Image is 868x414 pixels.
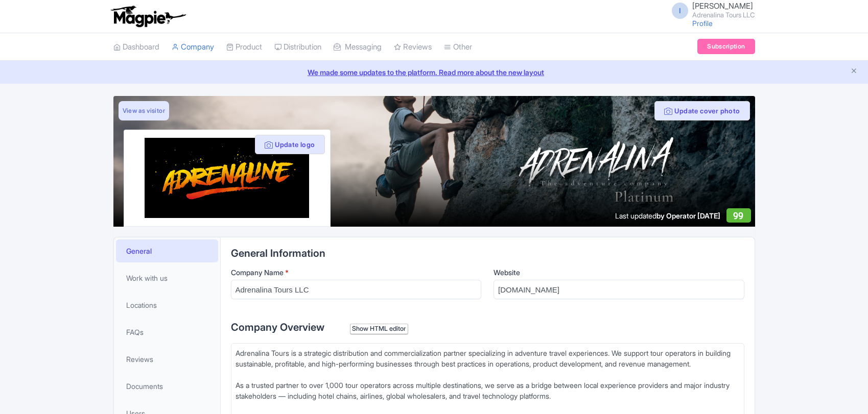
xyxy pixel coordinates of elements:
[255,135,325,154] button: Update logo
[226,33,262,61] a: Product
[231,248,744,259] h2: General Information
[666,2,755,18] a: I [PERSON_NAME] Adrenalina Tours LLC
[126,354,153,364] span: Reviews
[231,321,324,333] span: Company Overview
[116,266,218,289] a: Work with us
[116,321,218,344] a: FAQs
[108,5,187,28] img: logo-ab69f6fb50320c5b225c76a69d11143b.png
[692,1,753,11] span: [PERSON_NAME]
[116,348,218,371] a: Reviews
[116,294,218,316] a: Locations
[394,33,432,61] a: Reviews
[733,210,744,221] span: 99
[6,67,862,78] a: We made some updates to the platform. Read more about the new layout
[850,66,858,78] button: Close announcement
[145,138,309,218] img: s2tm2sz1vhf4istorih7.png
[494,268,520,277] span: Website
[231,268,284,277] span: Company Name
[672,3,688,19] span: I
[126,246,152,256] span: General
[126,300,157,310] span: Locations
[654,101,749,120] button: Update cover photo
[697,39,755,54] a: Subscription
[126,273,168,283] span: Work with us
[113,33,159,61] a: Dashboard
[116,375,218,398] a: Documents
[656,211,720,220] span: by Operator [DATE]
[444,33,472,61] a: Other
[334,33,382,61] a: Messaging
[126,327,144,337] span: FAQs
[692,19,713,28] a: Profile
[615,210,720,221] div: Last updated
[126,381,163,392] span: Documents
[119,101,169,120] a: View as visitor
[116,239,218,262] a: General
[692,12,755,18] small: Adrenalina Tours LLC
[350,324,409,334] div: Show HTML editor
[172,33,214,61] a: Company
[274,33,321,61] a: Distribution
